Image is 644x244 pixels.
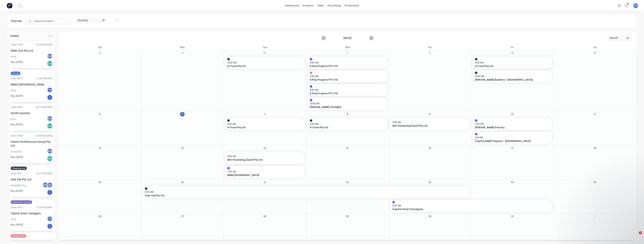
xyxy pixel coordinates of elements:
div: Del [47,156,53,161]
div: 6:30 AMH Troon Pty Ltd [473,57,552,69]
div: Month [610,36,627,40]
div: 6:30 AMH Troon Pty Ltd [308,118,387,130]
button: 12 [98,146,102,151]
div: BM [47,116,53,121]
button: 11 [593,112,597,116]
span: H Troon Pty Ltd [227,65,295,68]
div: Mon [141,44,224,50]
span: H Troon Pty Ltd [310,126,377,129]
span: 6:30 AM [392,204,548,207]
button: 30 [263,51,267,55]
div: BM [47,53,53,59]
span: 5 Play Projects PTY LTD [310,65,377,68]
button: 26 [98,214,102,219]
div: 6:30 AMSlab Tek Pty Ltd [143,186,470,198]
div: Order # 394 [11,43,23,46]
button: 21 [263,180,267,185]
div: 6:30 AMH Troon Pty Ltd [225,118,305,130]
span: 6:30 AM [392,121,466,124]
button: 24 [510,180,515,185]
div: PO #23457 [11,150,22,154]
input: Search for orders... [34,17,72,25]
button: Month [608,35,632,41]
span: 5 Play Projects PTY LTD [310,92,377,95]
a: dashboard [283,3,301,8]
span: Ongoing Job [11,167,27,170]
span: Monthly [78,18,88,22]
div: 6:30 AMARC Plastering (Aust) Pty Ltd [390,118,470,130]
div: PO # [11,55,16,59]
button: 7 [263,112,267,116]
button: 15 [345,146,350,151]
div: Fri [471,44,554,50]
button: 4 [593,51,597,55]
div: Wed [306,44,389,50]
button: 29 [345,214,350,219]
button: 13 [180,146,185,151]
div: BM [47,148,53,154]
span: Req. [DATE] [11,155,23,159]
div: Tactile Systems [11,111,53,115]
div: Thu [389,44,471,50]
span: 7:00 AM [227,170,300,173]
span: 10:00 AM [310,102,383,105]
div: 10:30 AMH Troon Pty Ltd [225,57,305,69]
span: Req. [DATE] [11,223,23,226]
div: 08:23 AM [DATE] [36,105,53,109]
div: 6:30 AMARC Plastering (Aust) Pty Ltd [225,152,305,164]
span: H Troon Pty Ltd [475,65,543,68]
div: products [301,3,315,8]
span: Supply Only [11,234,26,238]
div: PO # [11,118,16,121]
button: 17 [510,146,515,151]
div: Sun [59,44,141,50]
div: Order # 417 [11,77,23,80]
div: PO # [11,89,16,92]
span: BM [634,4,637,7]
span: ARC Plastering (Aust) Pty Ltd [227,158,295,162]
span: 8:30 AM [310,88,383,92]
iframe: Intercom live chat [631,231,640,240]
div: 8:30 AM5 Play Projects PTY LTD [308,84,387,96]
span: Capital SMART Repairs - [GEOGRAPHIC_DATA] [475,139,543,143]
div: WAM [GEOGRAPHIC_DATA] [11,82,53,86]
span: Install [11,72,20,75]
button: 20 [180,180,185,185]
div: BM [42,182,48,188]
span: 5 Play Projects PTY LTD [310,78,377,82]
div: Planner [11,19,24,23]
button: 29 [180,51,185,55]
button: 3 [510,51,515,55]
div: 7:00 AM[PERSON_NAME] Factory [473,118,552,130]
div: 01:59 PM [DATE] [36,43,53,46]
span: Orders [10,34,19,38]
div: 6:30 AMCapital Smart Sandgate [390,200,552,212]
span: Req. [DATE] [11,94,23,98]
div: Del [47,123,53,129]
button: 19 [98,180,102,185]
div: sales [315,3,326,8]
button: 5 [98,112,102,116]
button: 1 [345,51,350,55]
div: Order # 97 [11,172,22,175]
div: I [47,223,53,229]
button: 31 [510,214,515,219]
div: Sat [554,44,636,50]
span: ARC Plastering (Aust) Pty Ltd [392,124,460,128]
button: 8 [345,112,350,116]
button: 28 [263,214,267,219]
span: Req. [DATE] [11,123,23,126]
span: WAM [GEOGRAPHIC_DATA] [227,174,295,177]
strong: [DATE] [329,36,366,40]
div: I [47,190,53,195]
div: EB [47,182,53,188]
span: [PERSON_NAME] Factory [475,126,543,129]
button: Next page [369,36,373,40]
div: 12:51 PM [DATE] [36,172,53,175]
span: 10:30 AM [475,75,548,78]
div: productivity [343,3,361,8]
div: Order # 452 [11,105,23,109]
div: 6:30 AM5 Play Projects PTY LTD [308,57,387,69]
span: Capital Smart Sandgate [392,208,534,211]
button: 16 [428,146,432,151]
